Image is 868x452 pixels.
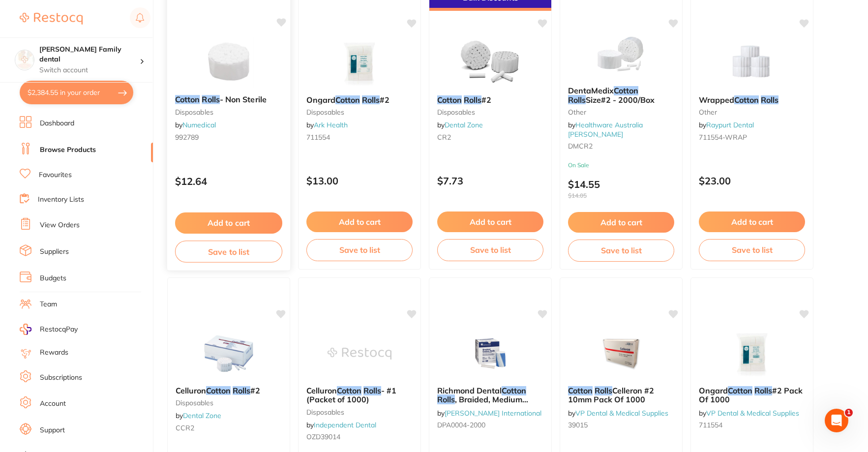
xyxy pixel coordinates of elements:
[306,211,413,232] button: Add to cart
[699,121,754,129] span: by
[175,121,216,129] span: by
[699,175,805,186] p: $23.00
[306,108,413,116] small: disposables
[458,329,522,378] img: Richmond Dental Cotton Rolls, Braided, Medium Diameter, 1-1/2", Non Sterile
[175,108,282,116] small: disposables
[39,170,72,180] a: Favourites
[176,423,194,432] span: CCR2
[481,95,491,105] span: #2
[437,121,483,129] span: by
[568,192,674,199] span: $14.05
[40,325,78,334] span: RestocqPay
[589,29,653,78] img: DentaMedix Cotton Rolls Size#2 - 2000/Box
[445,409,541,418] a: [PERSON_NAME] International
[306,432,340,441] span: OZD39014
[306,175,413,186] p: $13.00
[40,145,96,155] a: Browse Products
[437,95,462,105] em: Cotton
[175,95,282,104] b: Cotton Rolls - Non Sterile
[437,386,543,404] b: Richmond Dental Cotton Rolls, Braided, Medium Diameter, 1-1/2", Non Sterile
[706,409,799,418] a: VP Dental & Medical Supplies
[720,38,784,88] img: Wrapped Cotton Rolls
[328,38,391,88] img: Ongard Cotton Rolls #2
[337,386,361,395] em: Cotton
[306,121,348,129] span: by
[437,108,543,116] small: Disposables
[568,86,674,104] b: DentaMedix Cotton Rolls Size#2 - 2000/Box
[699,133,747,142] span: 711554-WRAP
[182,121,216,129] a: Numedical
[568,212,674,233] button: Add to cart
[175,133,199,142] span: 992789
[39,45,140,64] h4: Westbrook Family dental
[586,95,655,105] span: Size#2 - 2000/Box
[40,247,69,257] a: Suppliers
[568,121,643,138] span: by
[40,425,65,435] a: Support
[175,176,282,187] p: $12.64
[39,65,140,75] p: Switch account
[568,162,674,169] small: On Sale
[568,421,588,429] span: 39015
[568,86,614,95] span: DentaMedix
[176,386,282,395] b: Celluron Cotton Rolls #2
[595,386,612,395] em: Rolls
[568,179,674,199] p: $14.55
[589,329,653,378] img: Cotton Rolls Celleron #2 10mm Pack Of 1000
[754,386,772,395] em: Rolls
[40,220,80,230] a: View Orders
[306,386,396,404] span: - #1 (Packet of 1000)
[314,421,376,429] a: Independent Dental
[614,86,638,95] em: Cotton
[175,94,200,104] em: Cotton
[699,95,805,104] b: Wrapped Cotton Rolls
[40,119,74,128] a: Dashboard
[720,329,784,378] img: Ongard Cotton Rolls #2 Pack Of 1000
[699,386,728,395] span: Ongard
[437,386,502,395] span: Richmond Dental
[250,386,260,395] span: #2
[306,95,413,104] b: Ongard Cotton Rolls #2
[20,324,31,335] img: RestocqPay
[362,95,380,105] em: Rolls
[314,121,348,129] a: Ark Health
[845,409,853,417] span: 1
[568,121,643,138] a: Healthware Australia [PERSON_NAME]
[706,121,754,129] a: Raypurt Dental
[20,13,83,25] img: Restocq Logo
[328,329,391,378] img: Celluron Cotton Rolls - #1 (Packet of 1000)
[437,394,455,404] em: Rolls
[568,386,654,404] span: Celleron #2 10mm Pack Of 1000
[380,95,389,105] span: #2
[306,386,413,404] b: Celluron Cotton Rolls - #1 (Packet of 1000)
[568,240,674,261] button: Save to list
[699,239,805,261] button: Save to list
[202,94,219,104] em: Rolls
[176,399,282,407] small: Disposables
[728,386,752,395] em: Cotton
[306,386,337,395] span: Celluron
[575,409,668,418] a: VP Dental & Medical Supplies
[20,81,133,104] button: $2,384.55 in your order
[40,273,66,283] a: Budgets
[220,94,267,104] span: - Non Sterile
[568,108,674,116] small: other
[761,95,778,105] em: Rolls
[568,95,586,105] em: Rolls
[568,142,593,151] span: DMCR2
[445,121,483,129] a: Dental Zone
[699,421,722,429] span: 711554
[699,409,799,418] span: by
[568,386,593,395] em: Cotton
[437,239,543,261] button: Save to list
[306,421,376,429] span: by
[233,386,250,395] em: Rolls
[437,409,541,418] span: by
[437,211,543,232] button: Add to cart
[437,175,543,186] p: $7.73
[437,95,543,104] b: Cotton Rolls #2
[363,386,381,395] em: Rolls
[335,95,360,105] em: Cotton
[206,386,231,395] em: Cotton
[437,421,485,429] span: DPA0004-2000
